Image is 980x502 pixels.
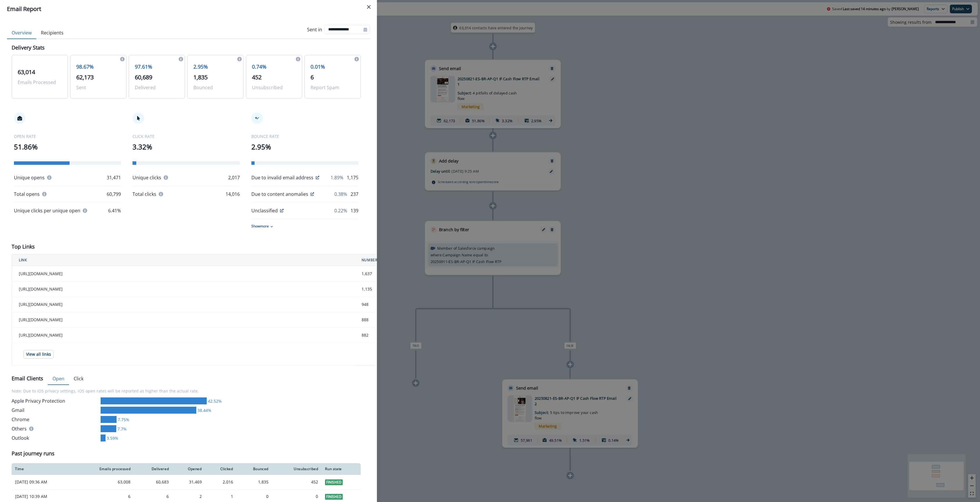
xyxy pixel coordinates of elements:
[14,207,80,214] p: Unique clicks per unique open
[76,73,94,81] span: 62,173
[23,350,54,359] button: View all links
[176,494,202,499] div: 2
[355,328,502,343] td: 882
[311,84,355,91] p: Report Spam
[12,425,98,432] div: Others
[14,142,121,152] p: 51.86%
[240,479,268,485] div: 1,835
[12,397,98,404] div: Apple Privacy Protection
[26,352,51,357] p: View all links
[251,174,313,181] p: Due to invalid email address
[135,84,179,91] p: Delivered
[176,479,202,485] div: 31,469
[252,63,296,71] p: 0.74%
[137,479,169,485] div: 60,683
[12,328,355,343] td: [URL][DOMAIN_NAME]
[12,416,98,423] div: Chrome
[18,79,62,86] p: Emails Processed
[77,494,130,499] div: 6
[193,63,237,71] p: 2.95%
[76,84,120,91] p: Sent
[7,27,36,39] button: Overview
[196,407,211,413] div: 38.44%
[12,44,45,52] p: Delivery Stats
[355,312,502,328] td: 888
[107,191,121,198] p: 60,799
[36,27,68,39] button: Recipients
[193,84,237,91] p: Bounced
[334,191,347,198] p: 0.38%
[311,63,355,71] p: 0.01%
[347,174,358,181] p: 1,175
[311,73,314,81] span: 6
[12,243,35,251] p: Top Links
[252,73,262,81] span: 452
[77,467,130,471] div: Emails processed
[251,207,278,214] p: Unclassified
[275,494,318,499] div: 0
[252,84,296,91] p: Unsubscribed
[108,207,121,214] p: 6.41%
[133,174,161,181] p: Unique clicks
[116,426,127,432] div: 7.7%
[12,312,355,328] td: [URL][DOMAIN_NAME]
[325,479,343,485] span: Finished
[275,479,318,485] div: 452
[7,5,370,13] div: Email Report
[12,375,43,382] p: Email Clients
[240,494,268,499] div: 0
[15,494,70,499] p: [DATE] 10:39 AM
[351,191,358,198] p: 237
[14,133,121,139] p: OPEN RATE
[207,398,222,404] div: 42.52%
[12,254,355,266] th: LINK
[12,435,98,441] div: Outlook
[355,297,502,312] td: 948
[251,191,308,198] p: Due to content anomalies
[107,174,121,181] p: 31,471
[137,494,169,499] div: 6
[331,174,343,181] p: 1.89%
[226,191,240,198] p: 14,016
[334,207,347,214] p: 0.22%
[133,142,239,152] p: 3.32%
[275,467,318,471] div: Unsubscribed
[133,133,239,139] p: CLICK RATE
[15,467,70,471] div: Time
[251,224,269,229] p: Show more
[69,373,88,385] button: Click
[240,467,268,471] div: Bounced
[325,467,357,471] div: Run state
[209,479,233,485] div: 2,016
[193,73,208,81] span: 1,835
[351,207,358,214] p: 139
[228,174,240,181] p: 2,017
[12,384,361,397] p: Note: Due to iOS privacy settings, iOS open rates will be reported as higher than the actual rate.
[135,63,179,71] p: 97.61%
[77,479,130,485] div: 63,008
[307,26,322,33] p: Sent in
[48,373,69,385] button: Open
[251,133,358,139] p: BOUNCE RATE
[355,254,502,266] th: NUMBER OF CLICKS
[135,73,152,81] span: 60,689
[14,174,45,181] p: Unique opens
[12,450,55,457] p: Past journey runs
[76,63,120,71] p: 98.67%
[325,494,343,500] span: Finished
[18,68,35,76] span: 63,014
[176,467,202,471] div: Opened
[137,467,169,471] div: Delivered
[12,266,355,282] td: [URL][DOMAIN_NAME]
[209,467,233,471] div: Clicked
[251,142,358,152] p: 2.95%
[364,2,373,12] button: Close
[14,191,40,198] p: Total opens
[117,417,129,423] div: 7.75%
[15,479,70,485] p: [DATE] 09:36 AM
[12,407,98,414] div: Gmail
[133,191,156,198] p: Total clicks
[12,282,355,297] td: [URL][DOMAIN_NAME]
[12,297,355,312] td: [URL][DOMAIN_NAME]
[209,494,233,499] div: 1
